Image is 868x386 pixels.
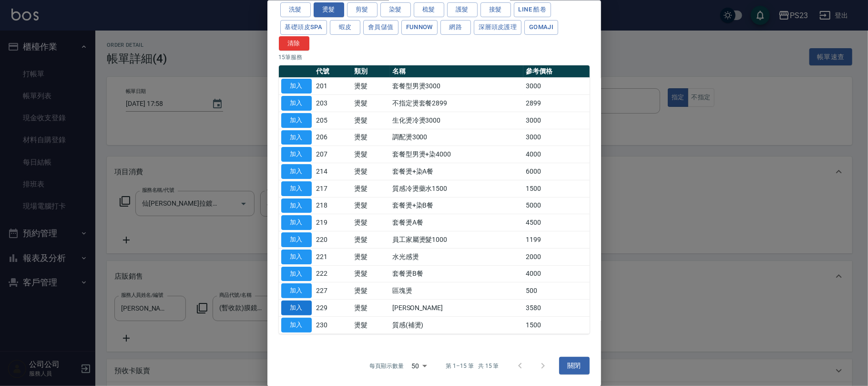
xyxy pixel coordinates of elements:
[523,231,589,248] td: 1199
[314,299,352,316] td: 229
[523,248,589,265] td: 2000
[390,146,523,163] td: 套餐型男燙+染4000
[314,129,352,146] td: 206
[390,65,523,78] th: 名稱
[314,265,352,282] td: 222
[281,266,312,281] button: 加入
[314,248,352,265] td: 221
[314,112,352,129] td: 205
[314,197,352,214] td: 218
[314,180,352,197] td: 217
[314,163,352,180] td: 214
[514,2,551,17] button: LINE 酷卷
[280,20,327,34] button: 基礎頭皮SPA
[523,265,589,282] td: 4000
[390,282,523,299] td: 區塊燙
[281,215,312,230] button: 加入
[390,265,523,282] td: 套餐燙B餐
[280,2,311,17] button: 洗髮
[390,248,523,265] td: 水光感燙
[414,2,444,17] button: 梳髮
[369,361,404,370] p: 每頁顯示數量
[559,357,590,375] button: 關閉
[314,77,352,94] td: 201
[524,20,558,34] button: Gomaji
[352,77,390,94] td: 燙髮
[523,65,589,78] th: 參考價格
[352,299,390,316] td: 燙髮
[446,361,499,370] p: 第 1–15 筆 共 15 筆
[523,214,589,231] td: 4500
[281,164,312,179] button: 加入
[281,232,312,247] button: 加入
[440,20,471,34] button: 網路
[408,353,430,378] div: 50
[523,197,589,214] td: 5000
[390,129,523,146] td: 調配燙3000
[390,77,523,94] td: 套餐型男燙3000
[523,316,589,334] td: 1500
[523,112,589,129] td: 3000
[281,96,312,111] button: 加入
[390,180,523,197] td: 質感冷燙藥水1500
[281,147,312,162] button: 加入
[279,36,309,51] button: 清除
[314,214,352,231] td: 219
[281,317,312,332] button: 加入
[523,129,589,146] td: 3000
[314,94,352,112] td: 203
[352,282,390,299] td: 燙髮
[523,180,589,197] td: 1500
[390,163,523,180] td: 套餐燙+染A餐
[523,94,589,112] td: 2899
[390,94,523,112] td: 不指定燙套餐2899
[523,163,589,180] td: 6000
[352,316,390,334] td: 燙髮
[523,146,589,163] td: 4000
[390,316,523,334] td: 質感(補燙)
[281,113,312,127] button: 加入
[314,316,352,334] td: 230
[352,163,390,180] td: 燙髮
[330,20,360,34] button: 蝦皮
[314,146,352,163] td: 207
[380,2,411,17] button: 染髮
[279,53,590,62] p: 15 筆服務
[352,180,390,197] td: 燙髮
[352,146,390,163] td: 燙髮
[474,20,521,34] button: 深層頭皮護理
[314,65,352,78] th: 代號
[390,197,523,214] td: 套餐燙+染B餐
[352,197,390,214] td: 燙髮
[281,130,312,145] button: 加入
[281,301,312,315] button: 加入
[347,2,378,17] button: 剪髮
[523,282,589,299] td: 500
[447,2,478,17] button: 護髮
[390,112,523,129] td: 生化燙冷燙3000
[352,65,390,78] th: 類別
[281,198,312,213] button: 加入
[281,249,312,264] button: 加入
[523,77,589,94] td: 3000
[390,299,523,316] td: [PERSON_NAME]
[281,79,312,94] button: 加入
[352,129,390,146] td: 燙髮
[281,283,312,298] button: 加入
[401,20,438,34] button: FUNNOW
[352,112,390,129] td: 燙髮
[352,94,390,112] td: 燙髮
[480,2,511,17] button: 接髮
[352,231,390,248] td: 燙髮
[390,231,523,248] td: 員工家屬燙髮1000
[363,20,398,34] button: 會員儲值
[281,181,312,196] button: 加入
[390,214,523,231] td: 套餐燙A餐
[314,2,344,17] button: 燙髮
[314,231,352,248] td: 220
[352,248,390,265] td: 燙髮
[352,214,390,231] td: 燙髮
[523,299,589,316] td: 3580
[314,282,352,299] td: 227
[352,265,390,282] td: 燙髮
